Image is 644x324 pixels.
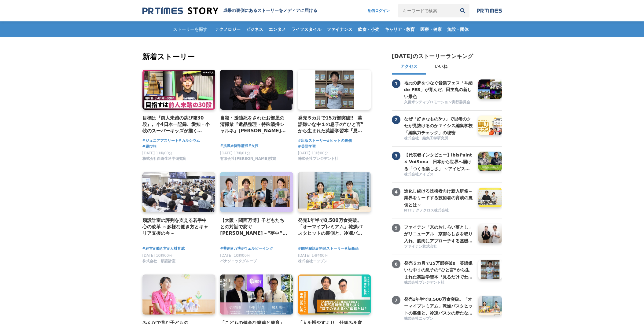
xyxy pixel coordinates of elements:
a: #ウェルビーイング [241,246,273,252]
a: 配信ログイン [362,4,396,17]
span: 株式会社白寿生科学研究所 [142,156,186,161]
a: 進化し続ける技術者向け新入研修～業界をリードする技術者の育成の裏側とは～ [404,188,474,207]
span: 2 [392,116,400,124]
a: 施設・団体 [445,21,471,37]
h3: 発売1年半で8,500万食突破。「オーマイプレミアム」乾燥パスタヒットの裏側と、冷凍パスタの新たな挑戦。徹底的な消費者起点で「おいしさ」を追求するニップンの歩み [404,296,474,316]
span: #英語学習 [298,144,316,149]
span: #特殊清掃 [230,143,248,149]
a: なぜ「好きなもの3つ」で思考のクセが見抜けるのか？イシス編集学校「編集力チェック」の秘密 [404,116,474,135]
img: prtimes [477,8,502,13]
a: #開発ストーリー [316,246,344,252]
a: ライフスタイル [289,21,324,37]
h3: 【代表者インタビュー】ibisPaint × VoiSona 日本から世界へ届ける「つくる楽しさ」 ～アイビスがテクノスピーチと挑戦する、新しい創作文化の形成～ [404,152,474,172]
h2: 新着ストーリー [142,51,372,62]
span: 久留米シティプロモーション実行委員会 [404,100,470,105]
input: キーワードで検索 [398,4,456,17]
a: 成果の裏側にあるストーリーをメディアに届ける 成果の裏側にあるストーリーをメディアに届ける [142,7,317,15]
span: 株式会社ニップン [298,259,327,264]
span: 医療・健康 [418,27,444,32]
h3: ファイテン「京のおしろい落とし」がリニューアル 京都らしさを取り入れ、筋肉にアプローチする基礎化粧品が完成 [404,224,474,244]
span: 7 [392,296,400,304]
a: #働き方 [153,246,167,252]
span: [DATE] 10時00分 [142,253,173,258]
a: #経営 [142,246,153,252]
a: #女性 [248,143,259,149]
span: NTTテクノクロス株式会社 [404,208,449,213]
span: 有限会社[PERSON_NAME]技建 [220,156,276,161]
a: 【大阪・関西万博】子どもたちとの対話で紡ぐ[PERSON_NAME]～“夢中”の力を育む「Unlock FRプログラム」 [220,217,288,237]
a: 株式会社 類設計室 [142,260,175,265]
span: [DATE] 10時00分 [220,253,250,258]
span: ライフスタイル [289,27,324,32]
button: 検索 [456,4,469,17]
a: 株式会社ニップン [298,260,327,265]
a: 株式会社プレジデント社 [298,158,338,162]
a: #人材育成 [167,246,185,252]
a: 株式会社プレジデント社 [404,280,474,286]
span: 株式会社 編集工学研究所 [404,136,448,141]
a: 有限会社[PERSON_NAME]技建 [220,158,276,162]
span: 株式会社ニップン [404,316,433,321]
a: NTTテクノクロス株式会社 [404,208,474,214]
a: 株式会社アイビス [404,172,474,178]
h2: [DATE]のストーリーランキング [392,53,473,60]
a: #共創 [220,246,230,252]
button: いいね [426,60,456,75]
a: 発売５カ月で15万部突破‼ 英語嫌いな中１の息子の“ひと言”から生まれた英語学習本『見るだけでわかる‼ 英語ピクト図鑑』異例ヒットの要因 [404,260,474,279]
a: キャリア・教育 [382,21,417,37]
a: ファイテン株式会社 [404,244,474,250]
a: #跳び箱 [142,144,156,149]
span: 5 [392,224,400,232]
span: #挑戦 [220,143,230,149]
a: ファイテン「京のおしろい落とし」がリニューアル 京都らしさを取り入れ、筋肉にアプローチする基礎化粧品が完成 [404,224,474,243]
span: 施設・団体 [445,27,471,32]
a: テクノロジー [212,21,243,37]
span: 株式会社 類設計室 [142,259,175,264]
a: ファイナンス [324,21,355,37]
a: 発売５カ月で15万部突破‼ 英語嫌いな中１の息子の“ひと言”から生まれた英語学習本『見るだけでわかる‼ 英語ピクト図鑑』異例ヒットの要因 [298,115,366,134]
a: #ヒットの裏側 [327,138,352,144]
img: 成果の裏側にあるストーリーをメディアに届ける [142,7,218,15]
a: ビジネス [244,21,266,37]
h3: なぜ「好きなもの3つ」で思考のクセが見抜けるのか？イシス編集学校「編集力チェック」の秘密 [404,116,474,136]
a: #ジュニアアスリート [142,138,178,144]
span: ビジネス [244,27,266,32]
a: #新商品 [344,246,359,252]
span: 1 [392,79,400,88]
a: 飲食・小売 [355,21,382,37]
a: 自殺・孤独死をされたお部屋の清掃業『遺品整理・特殊清掃シャルネ』[PERSON_NAME]がBeauty [GEOGRAPHIC_DATA][PERSON_NAME][GEOGRAPHIC_DA... [220,115,288,134]
a: #万博 [230,246,241,252]
a: 久留米シティプロモーション実行委員会 [404,100,474,105]
a: #カルシウム [178,138,200,144]
a: 目標は『前人未踏の跳び箱30段』。小4日本一記録、愛知・小牧のスーパーキッズが描く[PERSON_NAME]とは？ [142,115,211,134]
h3: 進化し続ける技術者向け新入研修～業界をリードする技術者の育成の裏側とは～ [404,188,474,208]
a: 類設計室の評判を支える若手中心の改革 ～多様な働き方とキャリア支援の今～ [142,217,211,237]
a: 地元の夢をつなぐ音楽フェス「耳納 de FES」が育んだ、田主丸の新しい景色 [404,79,474,99]
a: パナソニックグループ [220,260,257,265]
span: 株式会社プレジデント社 [404,280,444,285]
span: テクノロジー [212,27,243,32]
a: エンタメ [266,21,288,37]
span: 株式会社アイビス [404,172,433,177]
a: 発売1年半で8,500万食突破。「オーマイプレミアム」乾燥パスタヒットの裏側と、冷凍パスタの新たな挑戦。徹底的な消費者起点で「おいしさ」を追求するニップンの歩み [298,217,366,237]
span: 4 [392,188,400,196]
a: #開発秘話 [298,246,316,252]
span: [DATE] 11時00分 [142,151,173,155]
span: [DATE] 17時01分 [220,151,250,155]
